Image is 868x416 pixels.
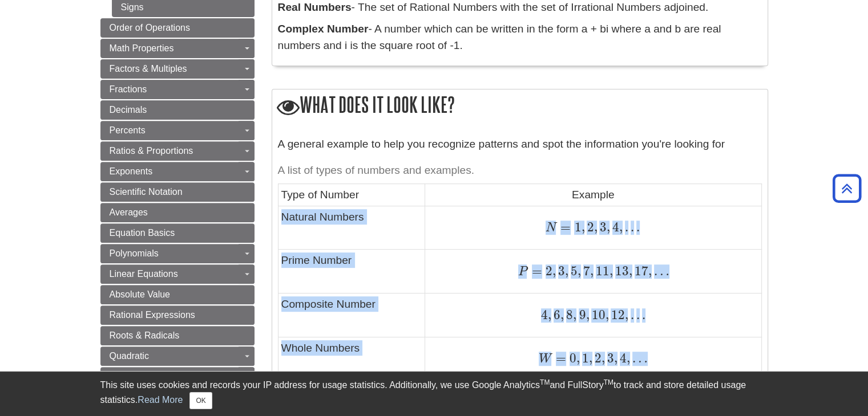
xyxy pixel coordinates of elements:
span: = [557,219,571,235]
span: Quadratic [110,351,149,361]
span: 2 [584,219,594,235]
span: Linear Equations [110,269,178,279]
span: 12 [608,307,624,323]
span: . [634,307,640,323]
span: , [576,350,580,366]
b: Complex Number [278,23,369,35]
a: Percents [100,121,255,140]
a: Factors & Multiples [100,59,255,79]
span: Percents [110,125,146,135]
sup: TM [604,378,613,386]
span: N [546,222,557,234]
span: 17 [632,263,648,279]
sup: TM [540,378,550,386]
a: Quadratic [100,346,255,366]
td: Composite Number [278,293,425,337]
span: , [578,263,581,279]
td: Prime Number [278,250,425,293]
span: 4 [541,307,548,323]
a: Functions [100,367,255,386]
span: , [560,307,564,323]
span: 7 [581,263,590,279]
td: Type of Number [278,184,425,206]
span: , [605,307,608,323]
span: 3 [597,219,606,235]
span: Polynomials [110,248,159,258]
span: , [586,307,589,323]
span: Fractions [110,84,147,94]
span: , [624,307,628,323]
b: Real Numbers [278,1,352,13]
span: 13 [613,263,629,279]
button: Close [189,392,212,409]
p: A general example to help you recognize patterns and spot the information you're looking for [278,136,762,153]
span: , [565,263,568,279]
span: … [652,263,669,279]
a: Decimals [100,100,255,120]
span: 3 [605,350,614,366]
span: . [640,307,645,323]
span: Absolute Value [110,289,170,299]
span: Averages [110,207,148,217]
span: 2 [592,350,601,366]
span: 5 [568,263,578,279]
a: Polynomials [100,244,255,263]
a: Order of Operations [100,18,255,38]
div: This site uses cookies and records your IP address for usage statistics. Additionally, we use Goo... [100,378,768,409]
span: , [552,263,556,279]
a: Read More [138,395,183,405]
span: 1 [580,350,589,366]
span: 4 [617,350,627,366]
span: Equation Basics [110,228,175,238]
a: Rational Expressions [100,305,255,325]
span: , [609,263,613,279]
a: Exponents [100,162,255,181]
span: 11 [594,263,609,279]
span: . [634,219,640,235]
span: P [518,266,528,278]
span: = [552,350,566,366]
a: Absolute Value [100,285,255,304]
span: 0 [566,350,576,366]
td: Whole Numbers [278,337,425,381]
td: Natural Numbers [278,206,425,250]
span: , [627,350,630,366]
p: - A number which can be written in the form a + bi where a and b are real numbers and i is the sq... [278,21,762,54]
a: Ratios & Proportions [100,141,255,161]
span: . [628,219,634,235]
span: , [648,263,652,279]
span: , [581,219,584,235]
span: , [629,263,632,279]
a: Roots & Radicals [100,326,255,345]
span: = [528,263,542,279]
a: Averages [100,203,255,222]
a: Equation Basics [100,223,255,243]
span: Rational Expressions [110,310,195,320]
span: . [628,307,633,323]
td: Example [425,184,761,206]
span: W [539,353,552,365]
span: , [619,219,623,235]
span: 10 [589,307,605,323]
span: , [606,219,609,235]
span: , [589,350,592,366]
span: 4 [609,219,619,235]
a: Scientific Notation [100,182,255,202]
span: Order of Operations [110,23,190,32]
span: Scientific Notation [110,187,183,197]
span: , [548,307,551,323]
span: Math Properties [110,43,174,53]
span: … [630,350,648,366]
span: 9 [576,307,586,323]
span: , [614,350,617,366]
a: Back to Top [829,181,865,196]
a: Fractions [100,80,255,99]
span: 2 [542,263,552,279]
span: , [590,263,594,279]
span: Ratios & Proportions [110,146,193,156]
caption: A list of types of numbers and examples. [278,158,762,183]
span: 1 [571,219,581,235]
span: , [573,307,576,323]
span: Factors & Multiples [110,64,187,74]
span: Decimals [110,105,147,115]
